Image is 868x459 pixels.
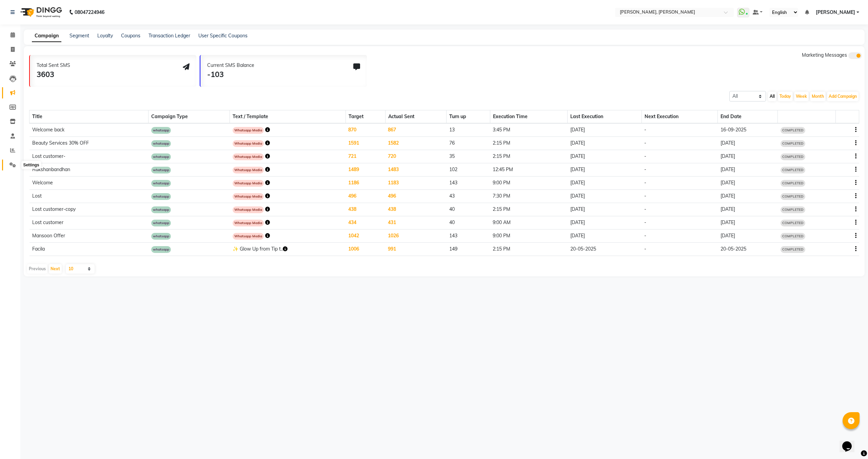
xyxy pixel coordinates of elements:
td: 2:15 PM [490,203,567,216]
td: 720 [385,150,446,163]
td: [DATE] [568,229,642,243]
td: [DATE] [718,163,778,177]
iframe: chat widget [840,432,861,452]
td: 16-09-2025 [718,123,778,137]
span: COMPLETED [781,233,805,240]
td: [DATE] [568,203,642,216]
td: [DATE] [718,150,778,163]
td: 431 [385,216,446,229]
td: 870 [346,123,385,137]
span: COMPLETED [781,153,805,160]
span: whatsapp [151,153,171,160]
div: Current SMS Balance [207,62,254,69]
td: [DATE] [718,177,778,190]
td: 1183 [385,177,446,190]
th: Next Execution [642,110,718,124]
td: 43 [447,190,490,203]
td: 991 [385,243,446,256]
td: 20-05-2025 [568,243,642,256]
td: [DATE] [568,150,642,163]
td: 9:00 PM [490,177,567,190]
td: [DATE] [568,190,642,203]
span: whatsapp [151,193,171,200]
span: [PERSON_NAME] [816,9,855,16]
td: 1186 [346,177,385,190]
td: [DATE] [718,203,778,216]
a: Loyalty [97,33,113,39]
td: Mansoon Offer [29,229,149,243]
td: 40 [447,203,490,216]
td: 721 [346,150,385,163]
td: 76 [447,137,490,150]
img: logo [17,3,64,22]
button: All [768,92,776,101]
button: Add Campaign [827,92,859,101]
span: COMPLETED [781,206,805,213]
td: 438 [385,203,446,216]
td: - [642,216,718,229]
td: 1489 [346,163,385,177]
td: Lost customer- [29,150,149,163]
span: Whatsapp Media [233,140,264,147]
span: Marketing Messages [802,52,847,58]
span: Whatsapp Media [233,193,264,200]
span: COMPLETED [781,220,805,226]
span: Whatsapp Media [233,233,264,240]
span: Whatsapp Media [233,167,264,173]
td: 13 [447,123,490,137]
th: Last Execution [568,110,642,124]
td: 20-05-2025 [718,243,778,256]
span: Whatsapp Media [233,206,264,213]
span: COMPLETED [781,140,805,147]
td: 3:45 PM [490,123,567,137]
td: Lost customer-copy [29,203,149,216]
td: 1582 [385,137,446,150]
span: Whatsapp Media [233,127,264,134]
td: 1591 [346,137,385,150]
td: [DATE] [718,137,778,150]
td: [DATE] [718,216,778,229]
td: 143 [447,177,490,190]
td: 12:45 PM [490,163,567,177]
button: Month [810,92,826,101]
a: Segment [70,33,89,39]
span: whatsapp [151,246,171,253]
td: [DATE] [568,137,642,150]
a: User Specific Coupons [198,33,248,39]
td: - [642,163,718,177]
span: COMPLETED [781,167,805,173]
a: Campaign [32,30,61,42]
div: 3603 [37,69,70,80]
div: Settings [21,161,41,169]
td: Rakshanbandhan [29,163,149,177]
td: 434 [346,216,385,229]
span: COMPLETED [781,193,805,200]
td: Beauty Services 30% OFF [29,137,149,150]
th: Text / Template [230,110,346,124]
th: Turn up [447,110,490,124]
div: -103 [207,69,254,80]
td: Facila [29,243,149,256]
div: Total Sent SMS [37,62,70,69]
th: Target [346,110,385,124]
td: - [642,243,718,256]
button: Week [794,92,809,101]
td: 149 [447,243,490,256]
td: 1006 [346,243,385,256]
span: COMPLETED [781,180,805,187]
td: 496 [385,190,446,203]
td: 2:15 PM [490,243,567,256]
td: - [642,229,718,243]
td: 2:15 PM [490,137,567,150]
span: whatsapp [151,233,171,240]
b: 08047224946 [75,3,104,22]
span: Whatsapp Media [233,180,264,187]
th: Campaign Type [149,110,230,124]
td: 867 [385,123,446,137]
span: whatsapp [151,140,171,147]
span: whatsapp [151,220,171,226]
button: Next [49,264,62,274]
td: - [642,177,718,190]
span: COMPLETED [781,127,805,134]
a: Transaction Ledger [149,33,190,39]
